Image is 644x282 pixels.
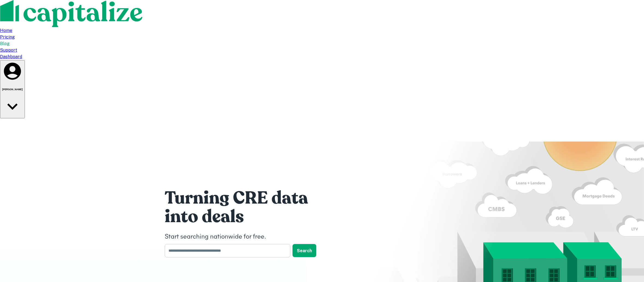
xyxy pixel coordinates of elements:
button: Search [293,244,316,257]
h6: [PERSON_NAME] [2,88,23,91]
iframe: Chat Widget [617,238,644,265]
h1: Turning CRE data [165,187,329,209]
h1: into deals [165,206,329,228]
h4: Start searching nationwide for free. [165,232,329,242]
